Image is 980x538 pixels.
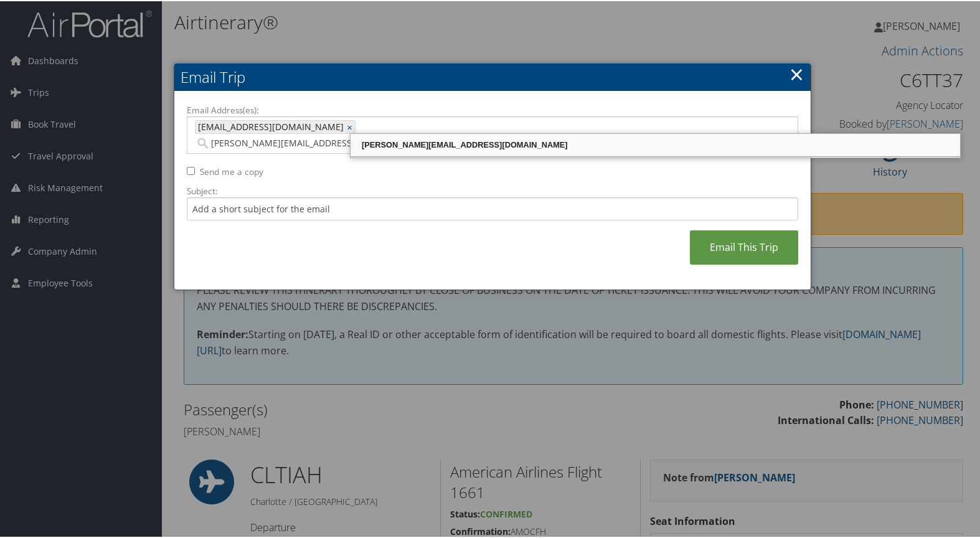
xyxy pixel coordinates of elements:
[187,196,798,219] input: Add a short subject for the email
[187,103,798,115] label: Email Address(es):
[352,138,958,150] div: [PERSON_NAME][EMAIL_ADDRESS][DOMAIN_NAME]
[195,136,632,148] input: Email address (Separate multiple email addresses with commas)
[789,60,804,85] a: ×
[196,120,344,132] span: [EMAIL_ADDRESS][DOMAIN_NAME]
[174,62,811,90] h2: Email Trip
[200,164,263,177] label: Send me a copy
[690,229,798,263] a: Email This Trip
[187,184,798,196] label: Subject:
[347,120,355,132] a: ×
